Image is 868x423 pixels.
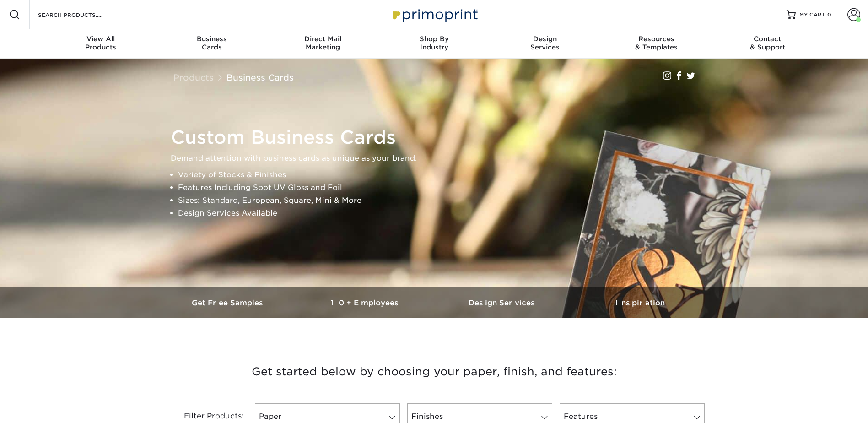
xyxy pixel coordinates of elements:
[490,35,601,43] span: Design
[378,35,490,43] span: Shop By
[601,35,712,51] div: & Templates
[226,72,294,82] a: Business Cards
[156,35,267,51] div: Cards
[156,35,267,43] span: Business
[267,29,378,59] a: Direct MailMarketing
[267,35,378,51] div: Marketing
[712,29,823,59] a: Contact& Support
[490,35,601,51] div: Services
[171,152,706,165] p: Demand attention with business cards as unique as your brand.
[267,35,378,43] span: Direct Mail
[156,29,267,59] a: BusinessCards
[37,9,126,20] input: SEARCH PRODUCTS.....
[799,11,825,19] span: MY CART
[178,181,706,194] li: Features Including Spot UV Gloss and Foil
[434,298,571,307] h3: Design Services
[712,35,823,51] div: & Support
[388,5,480,24] img: Primoprint
[45,35,156,43] span: View All
[571,298,709,307] h3: Inspiration
[712,35,823,43] span: Contact
[45,35,156,51] div: Products
[45,29,156,59] a: View AllProducts
[571,287,709,318] a: Inspiration
[167,351,702,392] h3: Get started below by choosing your paper, finish, and features:
[297,287,434,318] a: 10+ Employees
[160,287,297,318] a: Get Free Samples
[178,207,706,220] li: Design Services Available
[160,298,297,307] h3: Get Free Samples
[827,11,831,18] span: 0
[490,29,601,59] a: DesignServices
[378,29,490,59] a: Shop ByIndustry
[171,126,706,148] h1: Custom Business Cards
[601,35,712,43] span: Resources
[173,72,214,82] a: Products
[178,168,706,181] li: Variety of Stocks & Finishes
[434,287,571,318] a: Design Services
[297,298,434,307] h3: 10+ Employees
[378,35,490,51] div: Industry
[178,194,706,207] li: Sizes: Standard, European, Square, Mini & More
[601,29,712,59] a: Resources& Templates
